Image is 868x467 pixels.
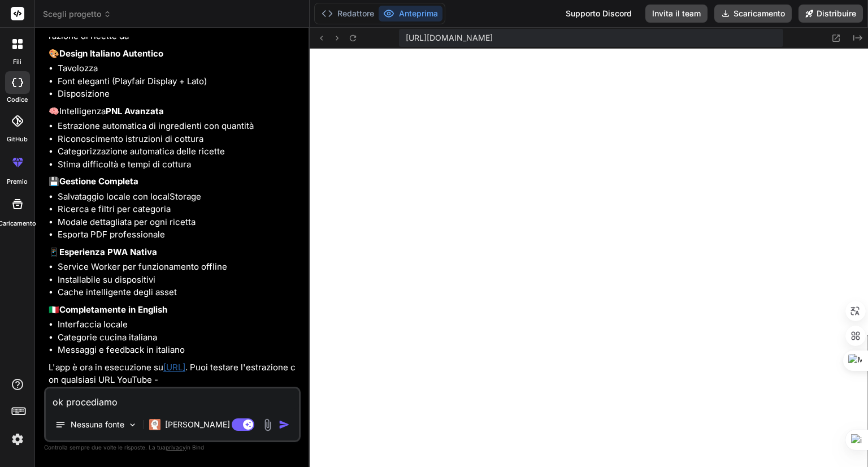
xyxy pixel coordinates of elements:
[163,362,185,373] a: [URL]
[310,49,868,467] iframe: Anteprima
[58,217,196,227] font: Modale dettagliata per ogni ricetta
[59,247,157,257] font: Esperienza PWA Nativa
[379,6,442,21] button: Anteprima
[166,444,186,451] font: privacy
[406,33,493,42] font: [URL][DOMAIN_NAME]
[58,88,110,99] font: Disposizione
[59,48,163,59] font: Design Italiano Autentico
[58,261,227,272] font: Service Worker per funzionamento offline
[279,419,290,430] img: icona
[58,344,185,355] font: Messaggi e feedback in italiano
[165,420,249,429] font: [PERSON_NAME] 4 S..
[71,420,124,429] font: Nessuna fonte
[59,304,167,315] font: Completamente in English
[49,48,59,59] font: 🎨
[58,332,157,343] font: Categorie cucina italiana
[13,58,21,66] font: fili
[58,191,201,202] font: Salvataggio locale con localStorage
[149,419,160,430] img: Claude 4 Sonetto
[734,8,785,18] font: Scaricamento
[58,63,98,73] font: Tavolozza
[399,8,438,18] font: Anteprima
[714,5,792,23] button: Scaricamento
[58,319,128,330] font: Interfaccia locale
[58,146,225,157] font: Categorizzazione automatica delle ricette
[58,76,207,87] font: Font eleganti (Playfair Display + Lato)
[7,96,28,103] font: codice
[43,9,101,19] font: Scegli progetto
[337,8,374,18] font: Redattore
[8,430,27,449] img: impostazioni
[7,178,28,185] font: premio
[261,418,274,431] img: attaccamento
[58,120,254,131] font: Estrazione automatica di ingredienti con quantità
[59,176,138,187] font: Gestione Completa
[58,133,203,144] font: Riconoscimento istruzioni di cottura
[49,362,163,373] font: L'app è ora in esecuzione su
[652,8,701,18] font: Invita il team
[317,6,379,21] button: Redattore
[58,159,191,170] font: Stima difficoltà e tempi di cottura
[58,204,171,214] font: Ricerca e filtri per categoria
[817,8,856,18] font: Distribuire
[106,106,164,116] font: PNL Avanzata
[128,420,137,430] img: Scegli i modelli
[49,106,106,116] font: 🧠Intelligenza
[645,5,708,23] button: Invita il team
[58,229,165,240] font: Esporta PDF professionale
[58,274,155,285] font: Installabile su dispositivi
[798,5,863,23] button: Distribuire
[186,444,204,451] font: in Bind
[58,287,177,297] font: Cache intelligente degli asset
[7,135,28,143] font: GitHub
[49,304,59,315] font: 🇮🇹
[49,176,59,187] font: 💾
[44,444,166,451] font: Controlla sempre due volte le risposte. La tua
[566,8,632,18] font: Supporto Discord
[49,247,59,257] font: 📱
